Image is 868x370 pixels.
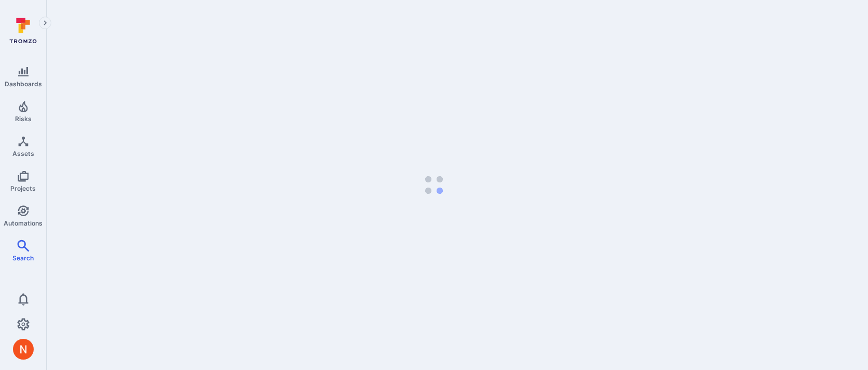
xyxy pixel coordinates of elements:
div: Neeren Patki [13,339,34,360]
i: Expand navigation menu [41,19,49,28]
span: Automations [4,219,43,227]
img: ACg8ocIprwjrgDQnDsNSk9Ghn5p5-B8DpAKWoJ5Gi9syOE4K59tr4Q=s96-c [13,339,34,360]
button: Expand navigation menu [39,17,51,29]
span: Dashboards [5,80,42,88]
span: Search [12,254,34,262]
span: Assets [12,150,34,157]
span: Risks [15,115,32,123]
span: Projects [10,184,36,192]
